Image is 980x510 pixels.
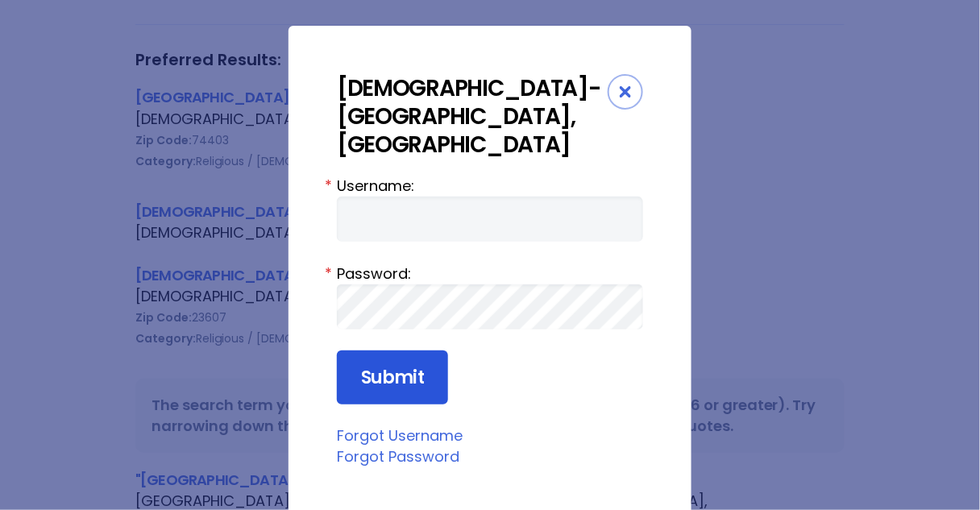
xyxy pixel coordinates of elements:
[337,425,463,446] a: Forgot Username
[337,350,448,405] input: Submit
[337,74,608,159] div: [DEMOGRAPHIC_DATA]-[GEOGRAPHIC_DATA], [GEOGRAPHIC_DATA]
[337,175,643,197] label: Username:
[337,446,459,466] a: Forgot Password
[337,263,643,284] label: Password:
[608,74,643,110] div: Close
